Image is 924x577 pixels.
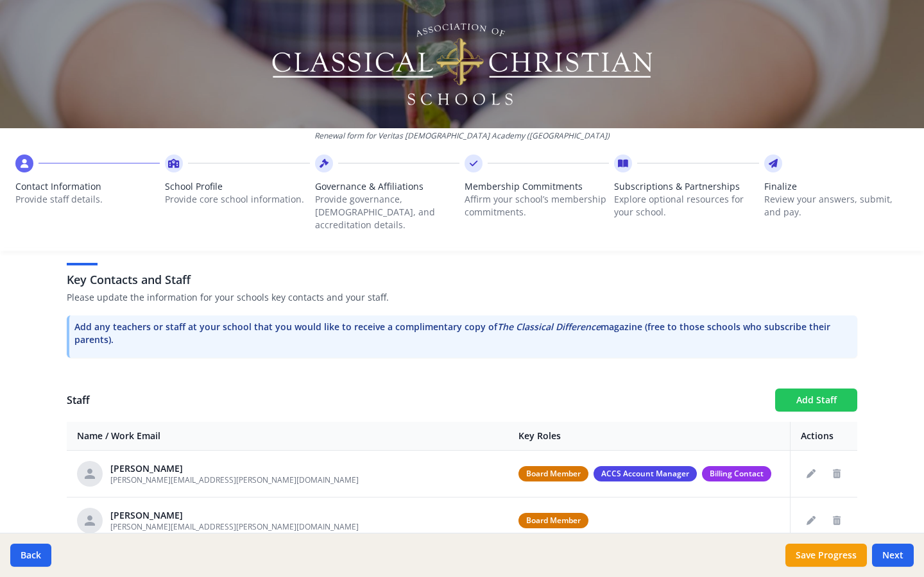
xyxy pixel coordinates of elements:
span: Subscriptions & Partnerships [614,180,758,193]
span: Contact Information [15,180,160,193]
button: Back [10,544,51,567]
span: Board Member [518,513,588,528]
span: ACCS Account Manager [594,466,697,481]
p: Provide governance, [DEMOGRAPHIC_DATA], and accreditation details. [315,193,459,231]
span: [PERSON_NAME][EMAIL_ADDRESS][PERSON_NAME][DOMAIN_NAME] [110,474,359,485]
button: Save Progress [785,544,867,567]
img: Logo [270,19,654,109]
span: School Profile [165,180,309,193]
span: Board Member [518,466,588,481]
th: Actions [791,422,858,451]
button: Delete staff [826,464,847,484]
th: Key Roles [508,422,791,451]
div: [PERSON_NAME] [110,509,359,522]
button: Next [872,544,914,567]
th: Name / Work Email [67,422,508,451]
span: Governance & Affiliations [315,180,459,193]
h1: Staff [67,392,765,408]
span: Membership Commitments [465,180,609,193]
span: Finalize [764,180,909,193]
span: [PERSON_NAME][EMAIL_ADDRESS][PERSON_NAME][DOMAIN_NAME] [110,521,359,532]
i: The Classical Difference [497,321,601,333]
h3: Key Contacts and Staff [67,271,857,288]
p: Provide staff details. [15,193,160,206]
p: Review your answers, submit, and pay. [764,193,909,219]
button: Add Staff [775,389,857,412]
span: Billing Contact [702,466,771,481]
p: Please update the information for your schools key contacts and your staff. [67,291,857,304]
button: Edit staff [801,464,821,484]
p: Provide core school information. [165,193,309,206]
p: Add any teachers or staff at your school that you would like to receive a complimentary copy of m... [74,321,852,346]
p: Explore optional resources for your school. [614,193,758,219]
div: [PERSON_NAME] [110,462,359,475]
p: Affirm your school’s membership commitments. [465,193,609,219]
button: Edit staff [801,510,821,531]
button: Delete staff [826,510,847,531]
